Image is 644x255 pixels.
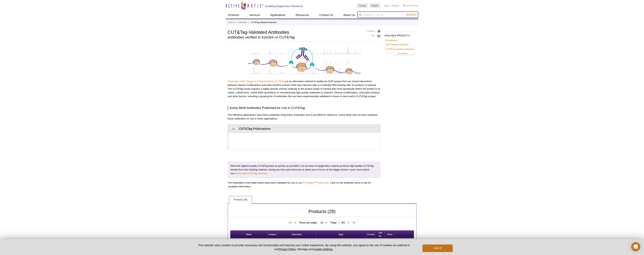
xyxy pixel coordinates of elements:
th: Appl. [316,230,366,238]
a: CUT&RUN-Validated Antibodies [385,47,414,51]
p: The antibodies in the table below have been validated for use in our . Click on the antibody name... [228,181,381,188]
li: | [390,3,391,8]
th: Isotype [268,230,278,238]
a: Antibodies [238,21,247,24]
h2: Products (28) [230,210,414,217]
a: Contact Us [317,11,335,19]
span: Rows per page: [299,220,328,224]
span: Last Page [350,221,356,225]
a: ChIP-Validated Antibodies [385,43,409,46]
span: Next Page [347,221,350,225]
a: end-to-end CUT&Tag Services [234,172,268,175]
h2: Enabling Epigenetics Research [265,4,303,8]
p: The following applications have been published using these antibodies and is provided for referen... [228,113,381,121]
a: Applications [268,11,288,19]
td: 100 µg [366,238,376,248]
input: Keyword, Cat. No. [357,11,418,18]
a: CUT&Tag-IT®Assay Kits [302,181,329,184]
a: Services [247,11,262,19]
a: Privacy Policy [278,247,296,251]
button: Search [404,13,418,16]
a: Show More [385,52,416,56]
li: » [236,21,237,23]
a: Resources [293,11,311,19]
span: 3 [343,221,345,224]
th: Format [366,230,376,238]
a: Cleavage Under Target and Tagmentation (CUT&Tag) [228,80,287,83]
td: 39765 [376,238,385,248]
td: $US 585 [385,238,395,248]
a: About Us [341,11,357,19]
img: CUT&Tag [248,46,361,75]
h3: Active Motif Antibodies Published for Use in CUT&Tag [228,106,381,110]
a: English [370,3,380,8]
a: Products (28) [229,196,252,204]
span: Previous Page [294,221,297,225]
summary: CUT&Tag Publications [228,124,381,133]
button: cookie settings [314,247,332,251]
a: Login [384,4,389,7]
span: First Page [288,221,294,225]
li: (0 items) [403,3,418,8]
a: Print [367,34,381,38]
span: Search [406,13,416,16]
th: Price [385,230,395,238]
sup: ® [316,181,317,183]
th: Reactivity [278,230,316,238]
h2: AVAILABLE PRODUCTS [385,31,416,38]
img: Your Cart [403,4,405,6]
p: This website uses cookies to provide necessary site functionality and improve your online experie... [191,243,416,251]
a: Register [392,4,399,7]
button: Got it! [423,244,453,252]
span: Page of [328,221,347,224]
a: Cart [403,4,410,7]
p: is an alternative method to traditional ChIP assays that can reveal interactions between histone ... [228,79,381,98]
th: Name [230,230,268,238]
th: Cat No. [376,230,385,238]
a: Products [226,11,241,19]
a: All Antibodies [385,39,397,42]
p: Want the highest quality CUT&Tag data as quickly as possible? Let our team of epigenetics experts... [228,161,381,178]
a: Products [228,21,235,24]
a: Feedback [367,29,381,33]
li: » [249,21,250,23]
h2: antibodies verified to function in CUT&Tag [228,36,363,39]
div: Open Intercom Messenger [631,242,640,251]
h1: CUT&Tag-Validated Antibodies [228,29,363,35]
li: CUT&Tag-Validated Antibodies [251,21,277,23]
a: Canada [357,3,368,8]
